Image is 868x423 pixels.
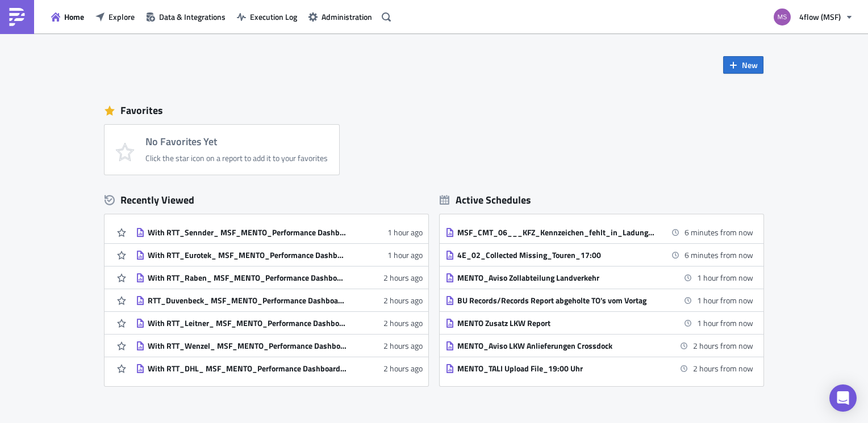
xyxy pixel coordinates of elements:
time: 2025-08-27 18:00 [697,294,753,306]
div: With RTT_Raben_ MSF_MENTO_Performance Dashboard Carrier_1.1 [148,273,347,283]
div: BU Records/Records Report abgeholte TO's vom Vortag [457,295,656,306]
div: Click the star icon on a report to add it to your favorites [145,153,328,163]
img: PushMetrics [8,8,26,26]
div: With RTT_Wenzel_ MSF_MENTO_Performance Dashboard Carrier_1.1 [148,341,347,351]
span: New [742,59,758,71]
button: Data & Integrations [140,8,231,26]
a: MENTO_TALI Upload File_19:00 Uhr2 hours from now [445,357,753,379]
a: MSF_CMT_06___KFZ_Kennzeichen_fehlt_in_Ladung_neu_17:006 minutes from now [445,221,753,243]
button: Explore [90,8,140,26]
a: MENTO_Aviso LKW Anlieferungen Crossdock2 hours from now [445,335,753,357]
time: 2025-08-27 18:00 [697,317,753,329]
a: BU Records/Records Report abgeholte TO's vom Vortag1 hour from now [445,289,753,311]
div: 4E_02_Collected Missing_Touren_17:00 [457,250,656,260]
a: With RTT_Wenzel_ MSF_MENTO_Performance Dashboard Carrier_1.12 hours ago [136,335,423,357]
div: MSF_CMT_06___KFZ_Kennzeichen_fehlt_in_Ladung_neu_17:00 [457,227,656,238]
div: With RTT_Eurotek_ MSF_MENTO_Performance Dashboard Carrier_1.1 [148,250,347,260]
div: With RTT_Sennder_ MSF_MENTO_Performance Dashboard Carrier_1.1 [148,227,347,238]
button: New [723,56,763,74]
a: MENTO Zusatz LKW Report1 hour from now [445,312,753,334]
div: Favorites [105,102,763,119]
div: Recently Viewed [105,192,428,209]
h4: No Favorites Yet [145,136,328,147]
time: 2025-08-27T13:29:13Z [387,249,423,261]
span: Execution Log [250,11,297,23]
a: With RTT_Eurotek_ MSF_MENTO_Performance Dashboard Carrier_1.11 hour ago [136,244,423,266]
span: Administration [322,11,372,23]
time: 2025-08-27T13:04:54Z [383,362,423,374]
div: With RTT_Leitner_ MSF_MENTO_Performance Dashboard Carrier_1.1 [148,318,347,328]
a: With RTT_Raben_ MSF_MENTO_Performance Dashboard Carrier_1.12 hours ago [136,267,423,289]
span: 4flow (MSF) [799,11,841,23]
div: Active Schedules [440,193,531,206]
span: Data & Integrations [159,11,226,23]
button: Administration [303,8,378,26]
time: 2025-08-27 17:00 [685,226,753,238]
div: MENTO Zusatz LKW Report [457,318,656,328]
a: With RTT_Leitner_ MSF_MENTO_Performance Dashboard Carrier_1.12 hours ago [136,312,423,334]
div: MENTO_TALI Upload File_19:00 Uhr [457,363,656,374]
a: With RTT_Sennder_ MSF_MENTO_Performance Dashboard Carrier_1.11 hour ago [136,221,423,243]
a: MENTO_Aviso Zollabteilung Landverkehr1 hour from now [445,267,753,289]
div: With RTT_DHL_ MSF_MENTO_Performance Dashboard Carrier_1.1 [148,363,347,374]
button: Home [45,8,90,26]
time: 2025-08-27T13:17:30Z [383,317,423,329]
time: 2025-08-27T13:21:35Z [383,294,423,306]
img: Avatar [773,7,792,27]
time: 2025-08-27T13:29:34Z [387,226,423,238]
time: 2025-08-27 18:00 [697,272,753,284]
a: With RTT_DHL_ MSF_MENTO_Performance Dashboard Carrier_1.12 hours ago [136,357,423,379]
button: Execution Log [231,8,303,26]
time: 2025-08-27 19:00 [693,362,753,374]
time: 2025-08-27 19:00 [693,340,753,352]
time: 2025-08-27T13:12:24Z [383,340,423,352]
time: 2025-08-27T13:22:22Z [383,272,423,284]
span: Explore [108,11,135,23]
a: 4E_02_Collected Missing_Touren_17:006 minutes from now [445,244,753,266]
div: Open Intercom Messenger [829,384,857,412]
a: RTT_Duvenbeck_ MSF_MENTO_Performance Dashboard Carrier_1.12 hours ago [136,289,423,311]
button: 4flow (MSF) [767,5,859,29]
div: MENTO_Aviso Zollabteilung Landverkehr [457,273,656,283]
span: Home [64,11,84,23]
div: RTT_Duvenbeck_ MSF_MENTO_Performance Dashboard Carrier_1.1 [148,295,347,306]
div: MENTO_Aviso LKW Anlieferungen Crossdock [457,341,656,351]
time: 2025-08-27 17:00 [685,249,753,261]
